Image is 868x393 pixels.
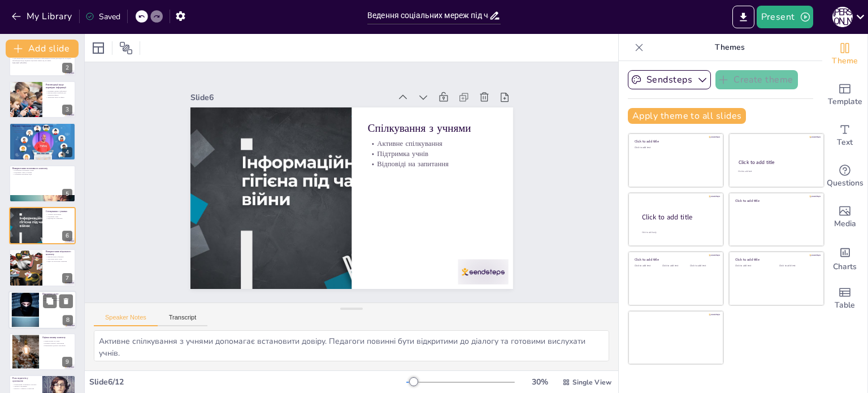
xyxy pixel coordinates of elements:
span: Position [119,41,133,55]
div: Click to add title [635,139,715,144]
p: Відповіді на запитання [46,218,72,220]
span: Media [834,218,856,230]
p: Оцінка впливу контенту [42,336,72,339]
div: Click to add title [735,198,816,202]
div: 9 [62,357,72,367]
div: Slide 6 / 12 [89,377,406,387]
span: Theme [832,55,858,67]
div: Click to add body [642,231,713,234]
div: Click to add text [690,265,715,267]
div: Add ready made slides [822,75,867,115]
p: Залучення уваги учнів [46,258,72,261]
div: Click to add text [635,146,715,149]
span: Questions [827,177,863,189]
div: Add images, graphics, shapes or video [822,197,867,237]
div: Click to add text [738,170,813,173]
span: Table [835,299,855,312]
div: М [PERSON_NAME] [832,7,853,27]
p: Рекомендації щодо перевірки інформації [46,83,72,89]
div: 4 [9,123,76,160]
p: Формування позитивного настрою [12,383,39,386]
p: Обмін досвідом [42,295,73,297]
p: Підтримка учнів та батьків [12,171,72,174]
p: Роль педагогів у суспільстві [12,376,39,382]
p: Корекція стратегії спілкування [42,342,72,344]
div: Get real-time input from your audience [822,156,867,197]
p: Уникнення паніки [12,129,72,131]
button: Duplicate Slide [43,294,57,308]
button: Sendsteps [628,70,711,89]
p: Підтримка учнів [374,156,500,205]
div: Layout [89,39,107,57]
div: 4 [62,147,72,157]
div: 30 % [526,377,553,387]
div: 2 [62,63,72,73]
p: Використання зображень [46,256,72,258]
p: Generated with [URL] [12,62,72,64]
p: Використання позитивного контенту [12,166,72,170]
p: Формування здорової атмосфери [42,344,72,347]
div: 9 [9,333,76,370]
p: Використання платформ для перевірки фактів [46,92,72,96]
span: Text [837,136,853,149]
div: 3 [62,105,72,115]
div: Saved [85,11,120,22]
p: Активне спілкування [377,146,504,195]
div: Add text boxes [822,115,867,156]
p: Відповідальність у веденні соціальних мереж [12,131,72,133]
div: Click to add title [635,257,715,262]
div: 8 [8,291,76,329]
p: Джерело підтримки [12,385,39,387]
div: 3 [9,81,76,118]
div: 6 [62,231,72,241]
div: Click to add text [635,265,660,267]
button: Delete Slide [59,294,73,308]
button: Apply theme to all slides [628,108,746,124]
div: 2 [9,38,76,76]
div: 8 [63,315,73,325]
p: Підтримка колег [42,292,73,296]
p: Створення атмосфери надії [12,173,72,175]
p: Підтримка учнів [46,215,72,218]
textarea: Активне спілкування з учнями допомагає встановити довіру. Педагоги повинні бути відкритими до діа... [94,330,609,361]
p: Відео як інструмент навчання [46,260,72,262]
div: 5 [62,189,72,199]
p: Обережність у виборі контенту [12,127,72,129]
div: Add a table [822,278,867,319]
button: Present [757,6,813,28]
p: Формування спільноти [42,299,73,301]
div: Click to add title [735,257,816,262]
div: Click to add text [662,265,688,267]
button: Add slide [6,40,79,58]
button: Transcript [158,314,208,326]
div: 5 [9,165,76,202]
p: Внесок у стійкість суспільства [12,387,39,390]
button: Export to PowerPoint [732,6,754,28]
button: М [PERSON_NAME] [832,6,853,28]
p: Звернення уваги на факти [46,96,72,98]
div: Click to add title [642,213,714,222]
p: Оцінка впливу на учнів [42,340,72,343]
button: My Library [8,7,77,25]
span: Charts [833,261,857,273]
p: Перевірка джерел інформації [46,90,72,92]
div: 7 [62,273,72,283]
p: Themes [648,34,811,61]
p: Спілкування з учнями [381,128,509,183]
div: Click to add text [779,265,815,267]
div: Change the overall theme [822,34,867,75]
p: Використання візуального контенту [46,250,72,256]
span: Template [828,96,862,108]
p: Поширення позитивних новин [12,169,72,171]
div: 6 [9,207,76,244]
p: Спілкування з учнями [46,210,72,213]
input: Insert title [367,7,489,24]
div: Click to add text [735,265,771,267]
div: Slide 6 [223,46,416,119]
p: Відповіді на запитання [371,165,497,214]
span: Single View [572,378,611,387]
p: Активне спілкування [46,213,72,215]
button: Speaker Notes [94,314,158,326]
div: 7 [9,249,76,286]
p: У цій презентації ми розглянемо важливість інформаційної гігієни для педагогів та надамо рекоменд... [12,57,72,61]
